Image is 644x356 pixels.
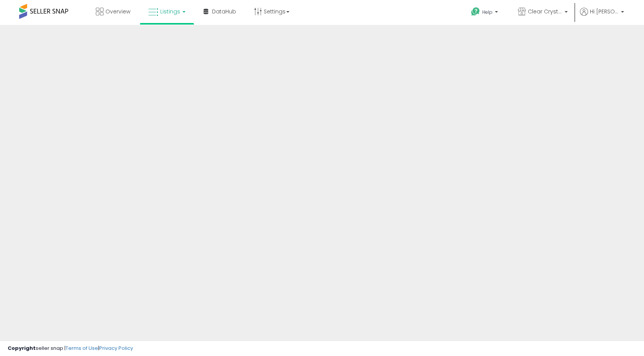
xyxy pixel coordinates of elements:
[212,8,236,15] span: DataHub
[528,8,562,15] span: Clear Crystal Water
[465,1,506,25] a: Help
[482,9,493,15] span: Help
[471,7,480,16] i: Get Help
[590,8,619,15] span: Hi [PERSON_NAME]
[580,8,624,25] a: Hi [PERSON_NAME]
[160,8,180,15] span: Listings
[105,8,130,15] span: Overview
